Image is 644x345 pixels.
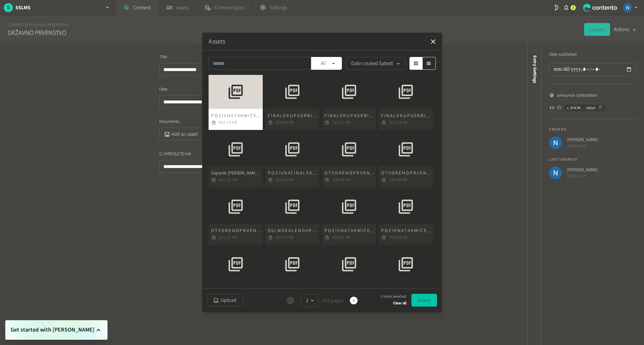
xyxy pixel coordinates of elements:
button: 1 [301,294,318,307]
button: All [311,57,342,70]
button: Assets [209,37,225,46]
button: Select [411,294,437,307]
button: Upload [207,294,243,307]
span: All [316,60,331,67]
span: 1 items selected [381,294,406,300]
span: of 5 pages [321,297,343,304]
button: Clear all [393,300,406,307]
button: Date created (latest) [346,57,406,70]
